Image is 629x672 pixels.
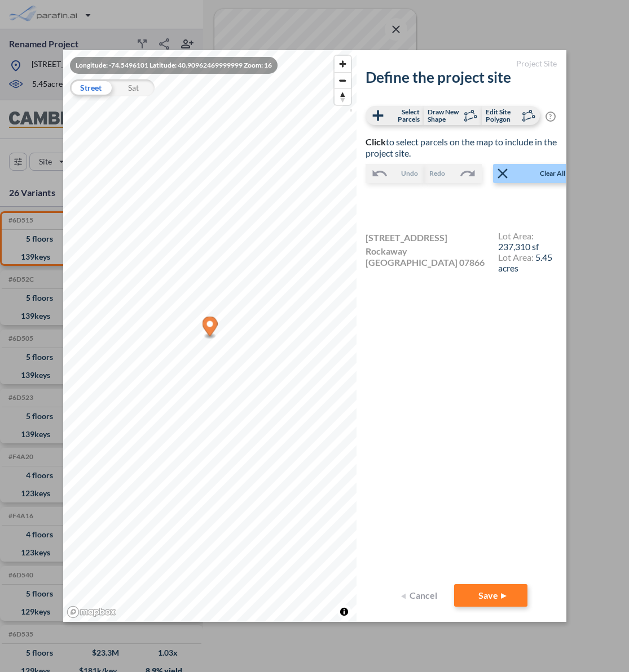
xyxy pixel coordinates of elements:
span: 5.45 acres [498,252,552,273]
span: ? [546,112,556,122]
button: Toggle attribution [337,605,351,618]
b: Click [366,136,386,147]
span: [STREET_ADDRESS] [366,232,447,246]
span: 237,310 sf [498,241,539,252]
span: Reset bearing to north [335,89,351,105]
span: Draw New Shape [428,108,461,123]
button: Zoom out [335,72,351,88]
span: to select parcels on the map to include in the project site. [366,136,557,158]
h2: Define the project site [366,69,557,86]
button: Clear All [493,164,596,183]
span: Select Parcels [386,108,420,123]
button: Cancel [398,584,443,607]
button: Redo [424,164,482,183]
canvas: Map [63,50,357,621]
span: Edit Site Polygon [486,108,519,123]
span: Toggle attribution [341,606,348,618]
button: Reset bearing to north [335,88,351,105]
h4: Lot Area: [498,230,557,252]
span: Rockaway [GEOGRAPHIC_DATA] 07866 [366,246,488,268]
span: Redo [429,168,445,179]
h5: Project Site [366,59,557,69]
h4: Lot Area: [498,252,557,273]
button: Undo [366,164,424,183]
div: Map marker [202,317,217,340]
button: Save [454,584,527,607]
span: Undo [401,168,418,179]
span: Clear All [511,168,595,179]
button: Zoom in [335,56,351,72]
div: Longitude: -74.5496101 Latitude: 40.90962469999999 Zoom: 16 [70,57,278,74]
